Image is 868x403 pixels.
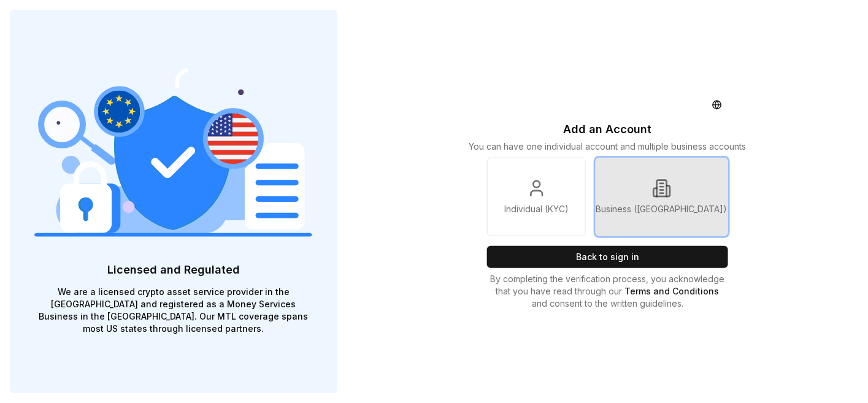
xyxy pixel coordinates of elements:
[487,158,586,236] a: Individual (KYC)
[596,203,728,215] p: Business ([GEOGRAPHIC_DATA])
[564,121,652,138] p: Add an Account
[487,246,728,268] button: Back to sign in
[596,158,728,236] a: Business ([GEOGRAPHIC_DATA])
[487,273,728,310] p: By completing the verification process, you acknowledge that you have read through our and consen...
[504,203,569,215] p: Individual (KYC)
[625,286,720,296] a: Terms and Conditions
[469,140,747,153] p: You can have one individual account and multiple business accounts
[34,261,313,278] p: Licensed and Regulated
[34,286,313,335] p: We are a licensed crypto asset service provider in the [GEOGRAPHIC_DATA] and registered as a Mone...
